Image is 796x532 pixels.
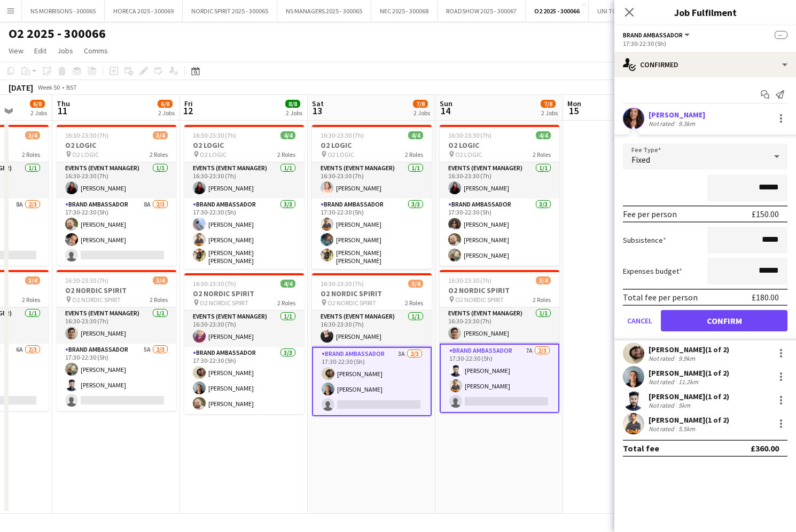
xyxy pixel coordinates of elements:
[676,425,697,433] div: 5.5km
[57,270,176,411] app-job-card: 16:30-23:30 (7h)3/4O2 NORDIC SPIRIT O2 NORDIC SPIRIT2 RolesEvents (Event Manager)1/116:30-23:30 (...
[649,368,729,378] div: [PERSON_NAME] (1 of 2)
[448,131,491,139] span: 16:30-23:30 (7h)
[649,392,729,401] div: [PERSON_NAME] (1 of 2)
[312,125,432,269] div: 16:30-23:30 (7h)4/4O2 LOGIC O2 LOGIC2 RolesEvents (Event Manager)1/116:30-23:30 (7h)[PERSON_NAME]...
[312,140,432,150] h3: O2 LOGIC
[649,401,676,409] div: Not rated
[440,285,559,295] h3: O2 NORDIC SPIRIT
[22,296,40,304] span: 2 Roles
[751,443,779,454] div: £360.00
[623,235,666,245] label: Subsistence
[57,285,176,295] h3: O2 NORDIC SPIRIT
[312,273,432,416] div: 16:30-23:30 (7h)3/4O2 NORDIC SPIRIT O2 NORDIC SPIRIT2 RolesEvents (Event Manager)1/116:30-23:30 (...
[153,276,168,284] span: 3/4
[649,354,676,362] div: Not rated
[30,100,45,108] span: 6/8
[65,276,108,284] span: 16:30-23:30 (7h)
[649,120,676,128] div: Not rated
[65,131,108,139] span: 16:30-23:30 (7h)
[30,44,51,58] a: Edit
[676,354,697,362] div: 9.9km
[158,109,175,117] div: 2 Jobs
[649,345,729,354] div: [PERSON_NAME] (1 of 2)
[440,344,559,413] app-card-role: Brand Ambassador7A2/317:30-22:30 (5h)[PERSON_NAME][PERSON_NAME]
[80,44,112,58] a: Comms
[405,299,423,307] span: 2 Roles
[277,150,295,158] span: 2 Roles
[589,1,657,21] button: UNI TOUR - 300067
[57,198,176,266] app-card-role: Brand Ambassador8A2/317:30-22:30 (5h)[PERSON_NAME][PERSON_NAME]
[105,1,183,21] button: HORECA 2025 - 300069
[184,125,304,269] div: 16:30-23:30 (7h)4/4O2 LOGIC O2 LOGIC2 RolesEvents (Event Manager)1/116:30-23:30 (7h)[PERSON_NAME]...
[193,131,236,139] span: 16:30-23:30 (7h)
[312,347,432,416] app-card-role: Brand Ambassador3A2/317:30-22:30 (5h)[PERSON_NAME][PERSON_NAME]
[623,39,787,47] div: 17:30-22:30 (5h)
[623,209,677,219] div: Fee per person
[193,280,236,288] span: 16:30-23:30 (7h)
[158,100,173,108] span: 6/8
[72,150,99,158] span: O2 LOGIC
[184,289,304,298] h3: O2 NORDIC SPIRIT
[649,415,729,425] div: [PERSON_NAME] (1 of 2)
[533,150,551,158] span: 2 Roles
[649,110,705,120] div: [PERSON_NAME]
[53,44,77,58] a: Jobs
[440,140,559,150] h3: O2 LOGIC
[623,31,683,39] span: Brand Ambassador
[312,311,432,347] app-card-role: Events (Event Manager)1/116:30-23:30 (7h)[PERSON_NAME]
[567,99,581,108] span: Mon
[150,150,168,158] span: 2 Roles
[4,44,28,58] a: View
[184,311,304,347] app-card-role: Events (Event Manager)1/116:30-23:30 (7h)[PERSON_NAME]
[184,162,304,198] app-card-role: Events (Event Manager)1/116:30-23:30 (7h)[PERSON_NAME]
[536,131,551,139] span: 4/4
[413,109,430,117] div: 2 Jobs
[623,310,657,331] button: Cancel
[440,307,559,344] app-card-role: Events (Event Manager)1/116:30-23:30 (7h)[PERSON_NAME]
[184,273,304,414] app-job-card: 16:30-23:30 (7h)4/4O2 NORDIC SPIRIT O2 NORDIC SPIRIT2 RolesEvents (Event Manager)1/116:30-23:30 (...
[327,299,376,307] span: O2 NORDIC SPIRIT
[566,105,581,117] span: 15
[440,99,452,108] span: Sun
[623,292,698,303] div: Total fee per person
[440,198,559,266] app-card-role: Brand Ambassador3/317:30-22:30 (5h)[PERSON_NAME][PERSON_NAME][PERSON_NAME]
[408,280,423,288] span: 3/4
[55,105,70,117] span: 11
[438,105,452,117] span: 14
[312,198,432,269] app-card-role: Brand Ambassador3/317:30-22:30 (5h)[PERSON_NAME][PERSON_NAME][PERSON_NAME] [PERSON_NAME]
[533,296,551,304] span: 2 Roles
[676,120,697,128] div: 9.3km
[277,299,295,307] span: 2 Roles
[455,150,482,158] span: O2 LOGIC
[22,1,105,21] button: NS MORRISONS - 300065
[752,292,779,303] div: £180.00
[614,5,796,19] h3: Job Fulfilment
[440,270,559,413] app-job-card: 16:30-23:30 (7h)3/4O2 NORDIC SPIRIT O2 NORDIC SPIRIT2 RolesEvents (Event Manager)1/116:30-23:30 (...
[440,125,559,266] div: 16:30-23:30 (7h)4/4O2 LOGIC O2 LOGIC2 RolesEvents (Event Manager)1/116:30-23:30 (7h)[PERSON_NAME]...
[286,109,302,117] div: 2 Jobs
[413,100,428,108] span: 7/8
[57,140,176,150] h3: O2 LOGIC
[455,296,504,304] span: O2 NORDIC SPIRIT
[200,150,227,158] span: O2 LOGIC
[321,280,364,288] span: 16:30-23:30 (7h)
[541,100,556,108] span: 7/8
[327,150,354,158] span: O2 LOGIC
[631,154,650,165] span: Fixed
[200,299,248,307] span: O2 NORDIC SPIRIT
[35,83,62,91] span: Week 50
[184,140,304,150] h3: O2 LOGIC
[536,276,551,284] span: 3/4
[57,344,176,411] app-card-role: Brand Ambassador5A2/317:30-22:30 (5h)[PERSON_NAME][PERSON_NAME]
[321,131,364,139] span: 16:30-23:30 (7h)
[408,131,423,139] span: 4/4
[775,31,787,39] span: --
[57,307,176,344] app-card-role: Events (Event Manager)1/116:30-23:30 (7h)[PERSON_NAME]
[541,109,558,117] div: 2 Jobs
[649,425,676,433] div: Not rated
[312,289,432,298] h3: O2 NORDIC SPIRIT
[277,1,371,21] button: NS MANAGERS 2025 - 300065
[285,100,300,108] span: 8/8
